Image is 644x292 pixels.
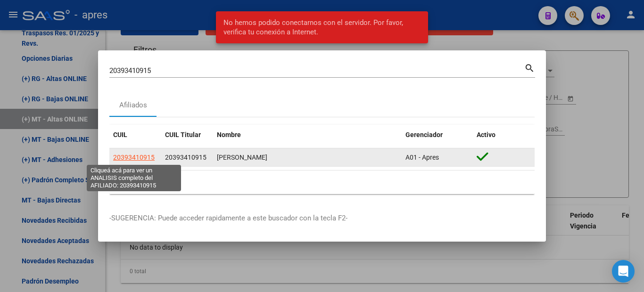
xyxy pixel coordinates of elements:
span: 20393410915 [113,154,155,161]
span: CUIL [113,131,127,138]
datatable-header-cell: CUIL Titular [161,125,213,145]
span: CUIL Titular [165,131,201,138]
span: Gerenciador [405,131,443,138]
div: Afiliados [119,100,147,111]
div: Open Intercom Messenger [612,260,635,283]
datatable-header-cell: Gerenciador [402,125,473,145]
span: Nombre [217,131,241,138]
span: A01 - Apres [405,154,439,161]
p: -SUGERENCIA: Puede acceder rapidamente a este buscador con la tecla F2- [109,213,535,224]
datatable-header-cell: CUIL [109,125,161,145]
mat-icon: search [524,62,535,73]
datatable-header-cell: Activo [473,125,535,145]
div: [PERSON_NAME] [217,152,398,163]
div: 1 total [109,170,535,194]
span: Activo [477,131,495,138]
datatable-header-cell: Nombre [213,125,402,145]
span: 20393410915 [165,154,206,161]
span: No hemos podido conectarnos con el servidor. Por favor, verifica tu conexión a Internet. [223,18,421,37]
